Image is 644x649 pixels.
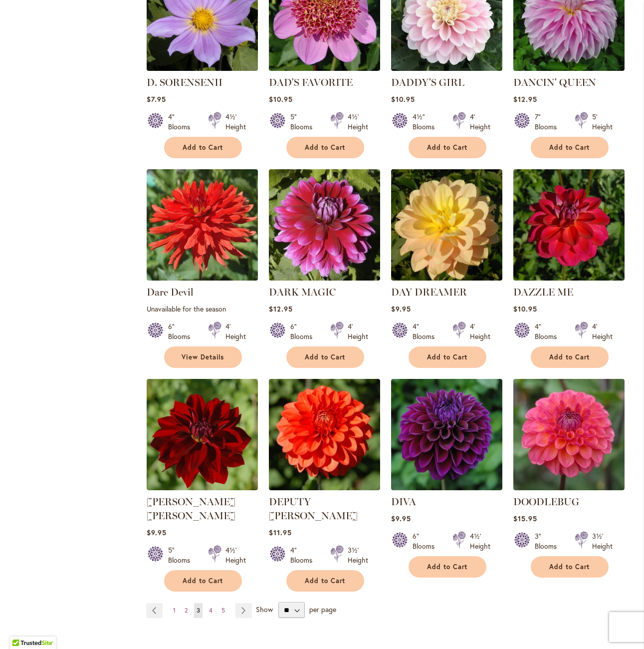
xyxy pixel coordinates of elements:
a: 4 [207,603,215,618]
div: 4' Height [348,322,368,341]
a: 1 [171,603,178,618]
span: $10.95 [513,304,537,314]
span: $10.95 [391,94,415,104]
a: DEBORA RENAE [147,483,258,492]
img: DAY DREAMER [391,169,502,281]
button: Add to Cart [531,137,609,158]
button: Add to Cart [409,556,486,578]
span: $12.95 [269,304,293,314]
a: Dare Devil [147,273,258,283]
span: $9.95 [391,514,411,523]
span: $9.95 [147,528,167,537]
a: Dare Devil [147,286,194,298]
span: $9.95 [391,304,411,314]
span: 2 [185,607,188,614]
a: D. SORENSENII [147,63,258,73]
span: Add to Cart [305,353,346,361]
div: 4" Blooms [290,545,318,565]
span: Add to Cart [549,353,590,361]
span: Add to Cart [427,143,468,152]
span: Add to Cart [305,143,346,152]
img: DOODLEBUG [513,379,625,490]
img: DARK MAGIC [269,169,380,281]
img: DEBORA RENAE [147,379,258,490]
div: 4' Height [225,322,246,341]
a: D. SORENSENII [147,76,222,88]
a: 2 [182,603,190,618]
span: 3 [197,607,200,614]
span: per page [309,605,336,614]
span: $10.95 [269,94,293,104]
div: 4½' Height [470,531,490,551]
div: 6" Blooms [168,322,196,341]
div: 4' Height [470,112,490,132]
span: $15.95 [513,514,537,523]
div: 5" Blooms [290,112,318,132]
a: DIVA [391,496,416,508]
span: 1 [173,607,176,614]
a: DAZZLE ME [513,273,625,283]
p: Unavailable for the season [147,304,258,314]
a: DADDY'S GIRL [391,63,502,73]
div: 4' Height [592,322,613,341]
div: 4" Blooms [168,112,196,132]
span: Add to Cart [549,563,590,571]
a: DAY DREAMER [391,286,467,298]
img: Diva [391,379,502,490]
img: DAZZLE ME [513,169,625,281]
div: 7" Blooms [535,112,563,132]
button: Add to Cart [531,556,609,578]
div: 3½' Height [592,531,613,551]
a: DADDY'S GIRL [391,76,464,88]
div: 4½' Height [225,112,246,132]
span: $11.95 [269,528,292,537]
a: DARK MAGIC [269,286,336,298]
a: Dancin' Queen [513,63,625,73]
div: 3½' Height [348,545,368,565]
div: 4½' Height [225,545,246,565]
div: 4' Height [470,322,490,341]
button: Add to Cart [164,570,242,592]
div: 5' Height [592,112,613,132]
a: 5 [219,603,227,618]
div: 4" Blooms [535,322,563,341]
span: 4 [209,607,213,614]
button: Add to Cart [409,137,486,158]
div: 3" Blooms [535,531,563,551]
div: 6" Blooms [290,322,318,341]
span: Show [256,605,273,614]
span: 5 [221,607,225,614]
a: DAZZLE ME [513,286,573,298]
a: DAD'S FAVORITE [269,63,380,73]
a: DAD'S FAVORITE [269,76,353,88]
div: 4" Blooms [413,322,440,341]
div: 4½' Height [348,112,368,132]
button: Add to Cart [164,137,242,158]
a: DOODLEBUG [513,496,579,508]
a: View Details [164,346,242,368]
a: DOODLEBUG [513,483,625,492]
span: $12.95 [513,94,537,104]
span: Add to Cart [427,353,468,361]
a: DANCIN' QUEEN [513,76,596,88]
a: [PERSON_NAME] [PERSON_NAME] [147,496,235,522]
a: DEPUTY BOB [269,483,380,492]
button: Add to Cart [286,346,364,368]
div: 6" Blooms [413,531,440,551]
a: DAY DREAMER [391,273,502,283]
img: Dare Devil [147,169,258,281]
span: $7.95 [147,94,166,104]
span: Add to Cart [305,577,346,585]
div: 5" Blooms [168,545,196,565]
span: Add to Cart [183,143,223,152]
a: DEPUTY [PERSON_NAME] [269,496,358,522]
button: Add to Cart [409,346,486,368]
div: 4½" Blooms [413,112,440,132]
a: Diva [391,483,502,492]
span: Add to Cart [183,577,223,585]
span: View Details [182,353,224,361]
button: Add to Cart [286,137,364,158]
iframe: Launch Accessibility Center [7,614,35,642]
button: Add to Cart [531,346,609,368]
button: Add to Cart [286,570,364,592]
